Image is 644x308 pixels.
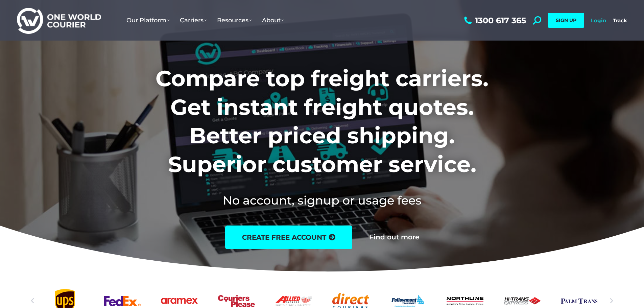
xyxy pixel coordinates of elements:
[111,64,533,179] h1: Compare top freight carriers. Get instant freight quotes. Better priced shipping. Superior custom...
[217,17,252,24] span: Resources
[613,17,627,24] a: Track
[17,7,101,34] img: One World Courier
[121,10,175,31] a: Our Platform
[257,10,289,31] a: About
[180,17,207,24] span: Carriers
[548,13,584,28] a: SIGN UP
[225,226,352,249] a: create free account
[212,10,257,31] a: Resources
[369,234,419,241] a: Find out more
[111,192,533,209] h2: No account, signup or usage fees
[262,17,284,24] span: About
[175,10,212,31] a: Carriers
[126,17,170,24] span: Our Platform
[591,17,606,24] a: Login
[556,17,576,23] span: SIGN UP
[462,16,526,25] a: 1300 617 365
